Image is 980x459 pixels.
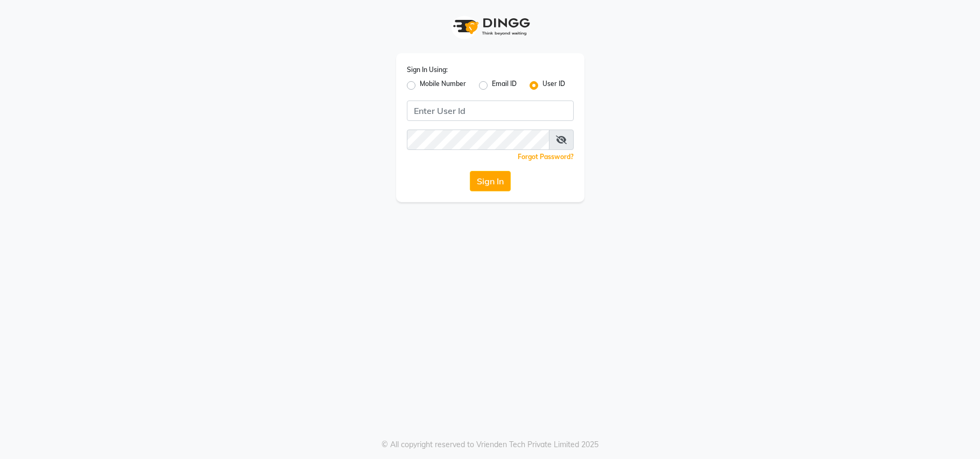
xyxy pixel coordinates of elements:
label: Email ID [492,79,517,92]
label: Sign In Using: [407,65,448,75]
input: Username [407,130,549,150]
button: Sign In [470,171,511,191]
label: User ID [542,79,565,92]
label: Mobile Number [420,79,466,92]
a: Forgot Password? [518,153,574,161]
input: Username [407,101,574,121]
img: logo1.svg [447,11,533,42]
